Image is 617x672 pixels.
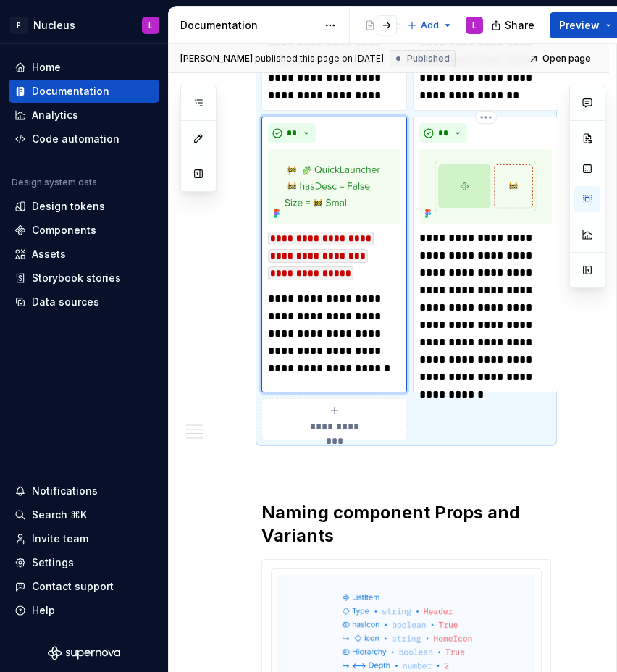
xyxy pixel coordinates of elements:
[358,11,400,40] div: Page tree
[32,555,74,570] div: Settings
[9,266,159,290] a: Storybook stories
[32,532,88,546] div: Invite team
[505,18,534,33] span: Share
[9,104,159,127] a: Analytics
[32,60,61,75] div: Home
[9,503,159,526] button: Search ⌘K
[32,603,55,618] div: Help
[32,579,114,594] div: Contact support
[32,247,66,261] div: Assets
[255,53,384,64] div: published this page on [DATE]
[403,15,457,35] button: Add
[32,108,78,122] div: Analytics
[9,56,159,79] a: Home
[10,17,28,34] div: P
[407,53,450,64] span: Published
[3,9,165,41] button: PNucleusL
[9,80,159,103] a: Documentation
[180,53,253,64] span: [PERSON_NAME]
[419,149,552,224] img: 3c36a2c3-08c5-4b0e-9afc-68796b8c2047.png
[32,484,98,498] div: Notifications
[32,271,121,285] div: Storybook stories
[421,20,439,31] span: Add
[9,551,159,574] a: Settings
[9,219,159,242] a: Components
[268,149,400,224] img: 312a59a3-d184-481f-ab0a-1b126e63121a.png
[9,127,159,151] a: Code automation
[32,84,109,98] div: Documentation
[9,599,159,622] button: Help
[33,18,75,33] div: Nucleus
[559,18,600,33] span: Preview
[32,132,119,146] div: Code automation
[484,12,544,38] button: Share
[180,18,317,33] div: Documentation
[472,20,477,31] div: L
[9,243,159,266] a: Assets
[48,646,120,660] svg: Supernova Logo
[9,527,159,550] a: Invite team
[32,295,99,309] div: Data sources
[261,501,551,547] h2: Naming component Props and Variants
[32,199,105,214] div: Design tokens
[148,20,153,31] div: L
[12,177,97,188] div: Design system data
[9,195,159,218] a: Design tokens
[524,49,597,69] a: Open page
[32,508,87,522] div: Search ⌘K
[32,223,96,238] div: Components
[9,575,159,598] button: Contact support
[542,53,591,64] span: Open page
[9,290,159,314] a: Data sources
[9,479,159,503] button: Notifications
